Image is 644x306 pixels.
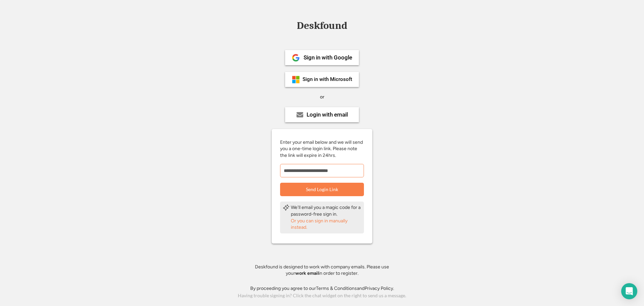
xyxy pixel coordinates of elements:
img: ms-symbollockup_mssymbol_19.png [292,76,300,84]
div: Sign in with Microsoft [303,77,352,82]
div: Deskfound is designed to work with company emails. Please use your in order to register. [247,264,397,277]
div: We'll email you a magic code for a password-free sign in. [291,204,361,217]
a: Privacy Policy. [365,286,394,291]
div: Open Intercom Messenger [621,283,637,299]
a: Terms & Conditions [316,286,357,291]
div: Sign in with Google [304,55,352,60]
strong: work email [295,270,319,276]
div: Deskfound [293,20,351,31]
div: or [320,94,324,100]
div: Or you can sign in manually instead. [291,218,361,231]
div: Enter your email below and we will send you a one-time login link. Please note the link will expi... [280,139,364,159]
button: Send Login Link [280,183,364,196]
div: Login with email [307,112,348,118]
div: By proceeding you agree to our and [250,285,394,292]
img: 1024px-Google__G__Logo.svg.png [292,54,300,62]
